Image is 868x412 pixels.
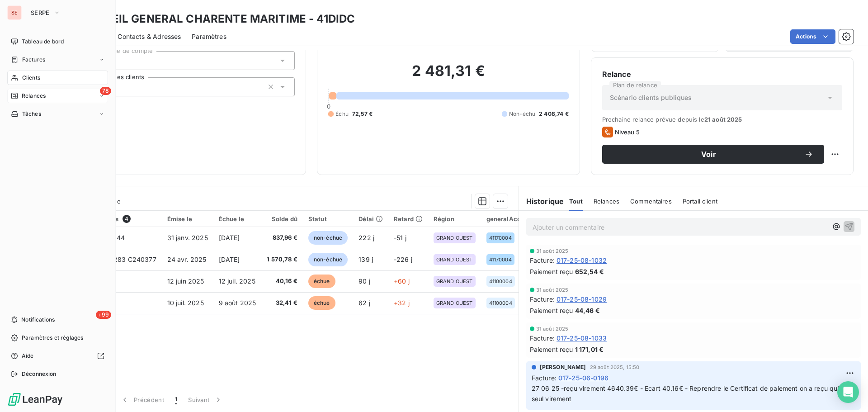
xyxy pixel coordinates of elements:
[115,390,170,409] button: Précédent
[308,231,348,245] span: non-échue
[630,198,672,205] span: Commentaires
[327,103,330,110] span: 0
[434,215,476,223] div: Région
[22,110,41,118] span: Tâches
[22,370,57,378] span: Déconnexion
[394,299,410,307] span: +32 j
[602,145,824,164] button: Voir
[183,390,228,409] button: Suivant
[308,215,348,223] div: Statut
[80,11,355,27] h3: CONSEIL GENERAL CHARENTE MARITIME - 41DIDC
[7,349,108,363] a: Aide
[267,233,297,242] span: 837,96 €
[536,248,569,254] span: 31 août 2025
[530,256,555,265] span: Facture :
[267,255,297,264] span: 1 570,78 €
[359,299,370,307] span: 62 j
[394,277,410,285] span: +60 j
[352,110,373,118] span: 72,57 €
[22,334,83,342] span: Paramètres et réglages
[530,345,573,354] span: Paiement reçu
[308,296,335,310] span: échue
[489,279,512,284] span: 41100004
[594,198,619,205] span: Relances
[175,395,177,404] span: 1
[219,256,240,263] span: [DATE]
[21,316,55,324] span: Notifications
[602,69,842,80] h6: Relance
[123,215,131,223] span: 4
[267,298,297,308] span: 32,41 €
[115,83,122,91] input: Ajouter une valeur
[536,287,569,293] span: 31 août 2025
[569,198,583,205] span: Tout
[219,277,255,285] span: 12 juil. 2025
[7,5,22,20] div: SE
[489,235,512,241] span: 41170004
[540,363,586,371] span: [PERSON_NAME]
[530,333,555,343] span: Facture :
[308,253,348,266] span: non-échue
[167,234,208,242] span: 31 janv. 2025
[532,373,557,383] span: Facture :
[22,56,45,64] span: Factures
[219,215,256,223] div: Échue le
[167,256,207,263] span: 24 avr. 2025
[615,128,640,136] span: Niveau 5
[489,257,512,262] span: 41170004
[394,256,412,263] span: -226 j
[530,294,555,304] span: Facture :
[536,326,569,331] span: 31 août 2025
[558,373,609,383] span: 017-25-06-0196
[394,234,406,242] span: -51 j
[359,234,374,242] span: 222 j
[22,352,34,360] span: Aide
[22,74,40,82] span: Clients
[557,294,607,304] span: 017-25-08-1029
[683,198,717,205] span: Portail client
[575,267,604,276] span: 652,54 €
[100,87,111,95] span: 78
[219,234,240,242] span: [DATE]
[267,277,297,286] span: 40,16 €
[509,110,535,118] span: Non-échu
[118,32,181,41] span: Contacts & Adresses
[530,267,573,276] span: Paiement reçu
[167,299,204,307] span: 10 juil. 2025
[22,92,46,100] span: Relances
[790,29,835,44] button: Actions
[170,390,183,409] button: 1
[436,235,473,241] span: GRAND OUEST
[590,365,640,370] span: 29 août 2025, 15:50
[167,215,208,223] div: Émise le
[704,116,742,123] span: 21 août 2025
[167,277,204,285] span: 12 juin 2025
[359,256,373,263] span: 139 j
[436,279,473,284] span: GRAND OUEST
[557,333,607,343] span: 017-25-08-1033
[610,93,692,102] span: Scénario clients publiques
[519,196,564,207] h6: Historique
[436,257,473,262] span: GRAND OUEST
[489,300,512,306] span: 41100004
[486,215,540,223] div: generalAccountId
[96,311,111,319] span: +99
[31,9,50,16] span: SERPE
[219,299,256,307] span: 9 août 2025
[557,256,607,265] span: 017-25-08-1032
[359,277,370,285] span: 90 j
[613,151,804,158] span: Voir
[359,215,383,223] div: Délai
[328,62,568,89] h2: 2 481,31 €
[837,381,859,403] div: Open Intercom Messenger
[532,384,849,403] span: 27 06 25 -reçu virement 4640.39€ - Ecart 40.16€ - Reprendre le Certificat de paiement on a reçu q...
[192,32,226,41] span: Paramètres
[436,300,473,306] span: GRAND OUEST
[575,345,604,354] span: 1 171,01 €
[308,275,335,288] span: échue
[22,38,64,46] span: Tableau de bord
[267,215,297,223] div: Solde dû
[575,306,600,315] span: 44,46 €
[394,215,423,223] div: Retard
[7,392,63,407] img: Logo LeanPay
